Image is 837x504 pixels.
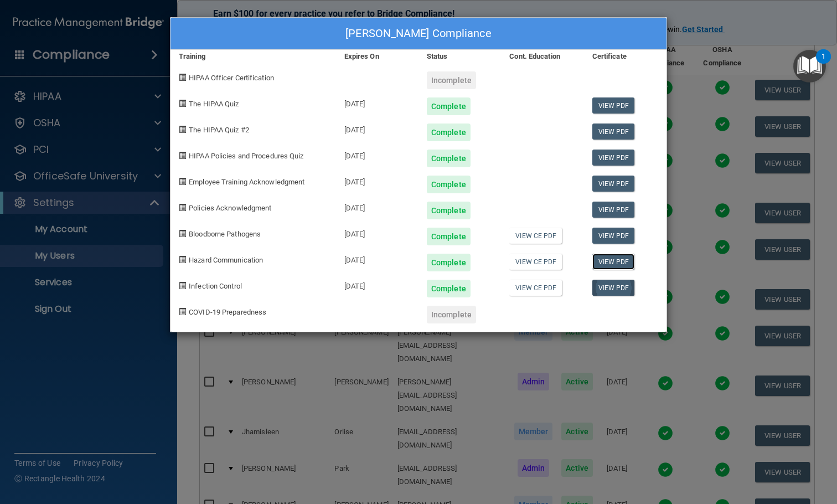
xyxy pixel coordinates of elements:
span: COVID-19 Preparedness [189,308,266,316]
div: [DATE] [336,193,418,219]
div: [DATE] [336,167,418,193]
a: View CE PDF [509,254,562,270]
div: Incomplete [427,71,476,89]
span: HIPAA Policies and Procedures Quiz [189,152,303,160]
div: Status [418,50,501,63]
div: [DATE] [336,219,418,245]
div: Complete [427,176,471,193]
a: View PDF [592,228,635,244]
span: The HIPAA Quiz [189,100,239,108]
div: Cont. Education [501,50,583,63]
div: Complete [427,202,471,219]
a: View PDF [592,254,635,270]
span: Infection Control [189,282,242,290]
div: Complete [427,254,471,271]
div: [DATE] [336,245,418,271]
span: Policies Acknowledgment [189,204,271,212]
a: View PDF [592,280,635,296]
div: Complete [427,124,471,141]
a: View CE PDF [509,280,562,296]
div: [DATE] [336,89,418,115]
div: Complete [427,150,471,167]
a: View CE PDF [509,228,562,244]
a: View PDF [592,202,635,218]
div: [DATE] [336,271,418,297]
div: Expires On [336,50,418,63]
div: Complete [427,97,471,115]
div: Incomplete [427,306,476,323]
a: View PDF [592,176,635,192]
span: HIPAA Officer Certification [189,74,274,82]
div: Complete [427,228,471,245]
a: View PDF [592,124,635,140]
div: [PERSON_NAME] Compliance [170,18,666,50]
div: Training [170,50,336,63]
a: View PDF [592,97,635,114]
span: Hazard Communication [189,256,263,264]
span: Bloodborne Pathogens [189,230,261,238]
div: [DATE] [336,115,418,141]
div: Certificate [584,50,666,63]
span: Employee Training Acknowledgment [189,178,304,186]
span: The HIPAA Quiz #2 [189,126,249,134]
a: View PDF [592,150,635,166]
div: [DATE] [336,141,418,167]
div: 1 [821,56,825,71]
button: Open Resource Center, 1 new notification [793,50,826,83]
div: Complete [427,280,471,297]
